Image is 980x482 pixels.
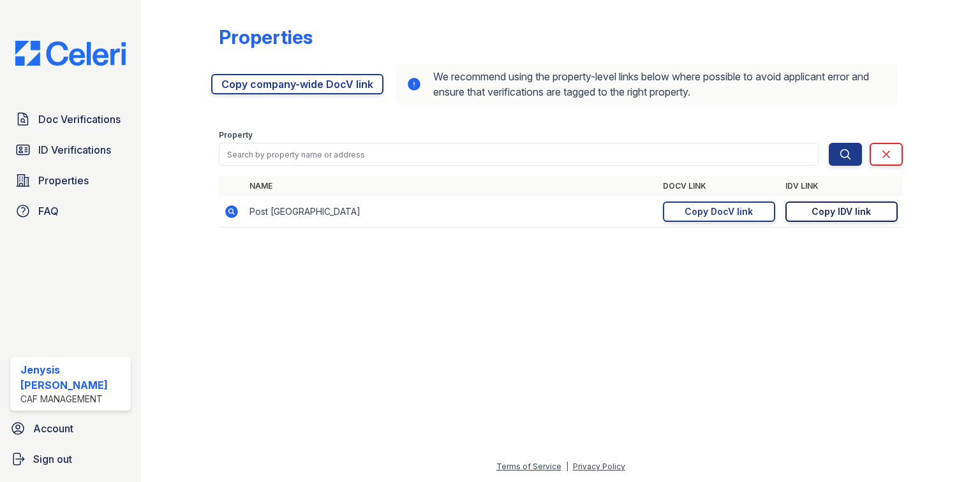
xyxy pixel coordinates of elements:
a: Copy IDV link [785,201,898,222]
span: Sign out [33,451,72,467]
a: Properties [10,168,131,193]
div: We recommend using the property-level links below where possible to avoid applicant error and ens... [396,64,898,105]
a: Doc Verifications [10,106,131,132]
div: Copy DocV link [685,205,753,218]
a: ID Verifications [10,137,131,163]
div: | [566,462,568,471]
div: Jenysis [PERSON_NAME] [20,362,126,393]
a: FAQ [10,198,131,224]
img: CE_Logo_Blue-a8612792a0a2168367f1c8372b55b34899dd931a85d93a1a3d3e32e68fde9ad4.png [5,41,136,66]
span: FAQ [38,203,59,219]
input: Search by property name or address [219,143,819,166]
label: Property [219,130,253,140]
div: CAF Management [20,393,126,405]
a: Privacy Policy [573,462,625,471]
a: Terms of Service [496,462,561,471]
th: DocV Link [658,176,780,196]
div: Properties [219,26,313,48]
div: Copy IDV link [812,205,871,218]
td: Post [GEOGRAPHIC_DATA] [244,196,658,228]
span: Doc Verifications [38,112,121,127]
span: Properties [38,173,89,188]
a: Copy company-wide DocV link [211,74,383,94]
a: Sign out [5,446,136,472]
span: Account [33,421,73,436]
a: Copy DocV link [663,201,775,222]
th: IDV Link [780,176,903,196]
a: Account [5,416,136,441]
span: ID Verifications [38,142,111,157]
th: Name [244,176,658,196]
